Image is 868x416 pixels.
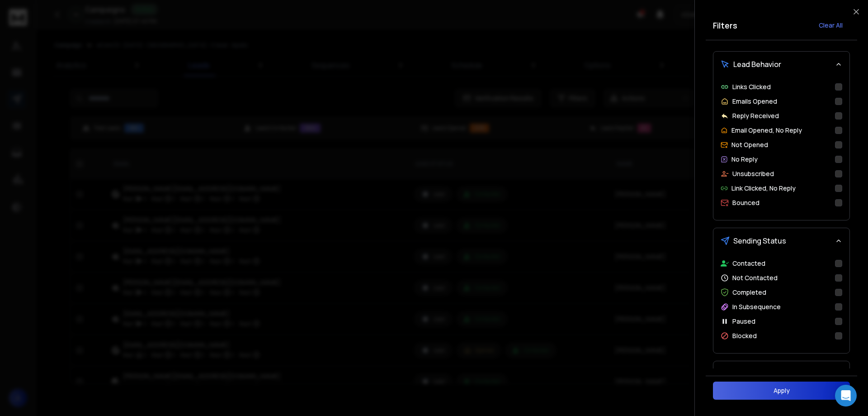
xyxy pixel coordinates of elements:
[733,235,786,246] span: Sending Status
[713,382,850,400] button: Apply
[732,331,757,340] p: Blocked
[731,184,796,193] p: Link Clicked, No Reply
[713,77,849,220] div: Lead Behavior
[732,82,771,91] p: Links Clicked
[732,273,778,282] p: Not Contacted
[733,59,781,70] span: Lead Behavior
[731,155,758,164] p: No Reply
[811,16,850,34] button: Clear All
[732,111,779,120] p: Reply Received
[713,361,849,387] button: Email Provider
[732,317,755,326] p: Paused
[732,259,765,268] p: Contacted
[732,169,774,178] p: Unsubscribed
[713,52,849,77] button: Lead Behavior
[713,19,737,32] h2: Filters
[835,385,857,406] div: Open Intercom Messenger
[732,97,777,106] p: Emails Opened
[713,253,849,353] div: Sending Status
[731,126,802,135] p: Email Opened, No Reply
[713,228,849,253] button: Sending Status
[731,140,768,149] p: Not Opened
[732,288,766,297] p: Completed
[732,302,781,311] p: In Subsequence
[732,198,759,207] p: Bounced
